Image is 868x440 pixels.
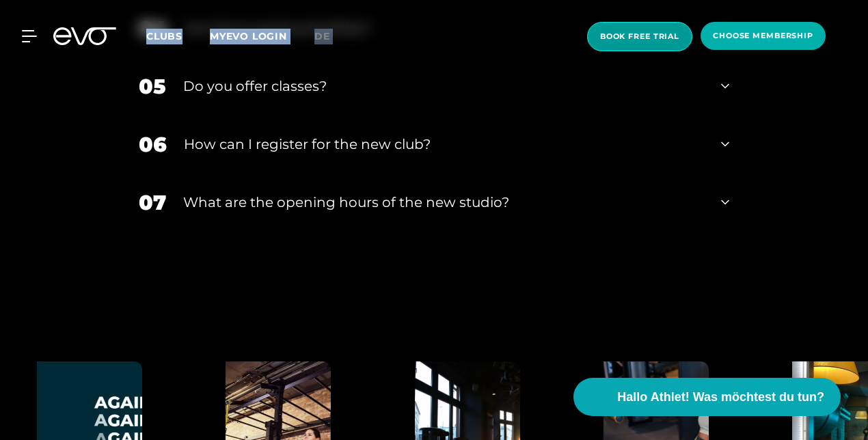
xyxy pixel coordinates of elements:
div: 07 [139,187,166,218]
div: 05 [139,71,166,102]
div: Do you offer classes? [183,76,704,96]
a: book free trial [583,22,696,51]
span: Hallo Athlet! Was möchtest du tun? [617,388,824,407]
span: book free trial [600,31,679,42]
a: de [314,29,347,44]
div: How can I register for the new club? [184,134,704,154]
div: What are the opening hours of the new studio? [183,192,704,212]
a: Clubs [146,29,210,42]
span: choose membership [713,30,813,42]
span: de [314,30,330,42]
div: 06 [139,129,167,160]
a: MYEVO LOGIN [210,30,287,42]
span: Clubs [146,30,182,42]
a: choose membership [696,22,830,51]
button: Hallo Athlet! Was möchtest du tun? [573,378,841,416]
